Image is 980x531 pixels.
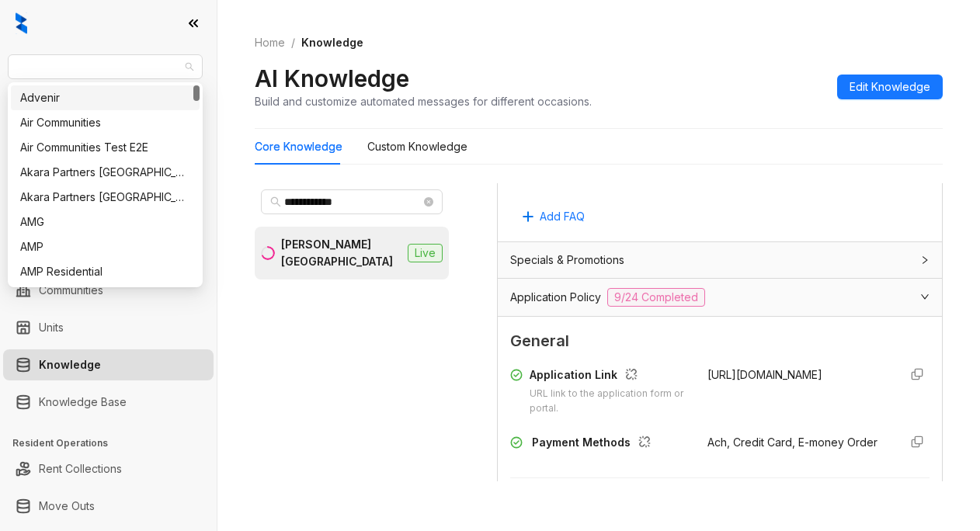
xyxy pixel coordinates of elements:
a: Rent Collections [39,453,122,484]
li: Collections [3,208,214,239]
span: search [270,196,281,207]
div: Akara Partners [GEOGRAPHIC_DATA] [20,164,190,181]
li: Knowledge [3,349,214,380]
span: Ach, Credit Card, E-money Order [707,436,877,449]
div: Akara Partners Nashville [11,160,200,185]
span: Live [408,244,443,262]
li: Knowledge Base [3,387,214,418]
span: 9/24 Completed [607,288,705,307]
span: close-circle [424,197,433,206]
div: Build and customize automated messages for different occasions. [255,93,592,109]
a: Home [252,34,288,51]
li: Move Outs [3,491,214,522]
div: Akara Partners [GEOGRAPHIC_DATA] [20,189,190,206]
li: Units [3,312,214,343]
span: Griffis Residential [17,55,193,78]
h2: AI Knowledge [255,64,409,93]
div: Custom Knowledge [367,138,467,155]
span: Add FAQ [540,208,585,225]
div: Air Communities Test E2E [20,139,190,156]
a: Knowledge [39,349,101,380]
span: collapsed [920,255,930,265]
div: Core Knowledge [255,138,342,155]
li: Leads [3,104,214,135]
div: AMP [11,234,200,259]
div: Advenir [20,89,190,106]
span: Edit Knowledge [850,78,930,95]
div: URL link to the application form or portal. [530,387,689,416]
button: Add FAQ [510,204,597,229]
a: Communities [39,275,103,306]
div: AMP Residential [20,263,190,280]
span: General [510,329,930,353]
a: Knowledge Base [39,387,127,418]
div: AMG [11,210,200,234]
a: Move Outs [39,491,95,522]
button: Edit Knowledge [837,75,943,99]
li: Rent Collections [3,453,214,484]
h3: Resident Operations [12,436,217,450]
span: expanded [920,292,930,301]
div: AMP [20,238,190,255]
div: AMP Residential [11,259,200,284]
div: AMG [20,213,190,231]
li: Communities [3,275,214,306]
div: Air Communities Test E2E [11,135,200,160]
div: Application Policy9/24 Completed [498,279,942,316]
div: Payment Methods [532,434,657,454]
div: Advenir [11,85,200,110]
div: Air Communities [11,110,200,135]
span: [URL][DOMAIN_NAME] [707,368,822,381]
div: Specials & Promotions [498,242,942,278]
span: Specials & Promotions [510,252,624,269]
span: Knowledge [301,36,363,49]
span: Application Policy [510,289,601,306]
div: Akara Partners Phoenix [11,185,200,210]
img: logo [16,12,27,34]
li: / [291,34,295,51]
div: [PERSON_NAME][GEOGRAPHIC_DATA] [281,236,401,270]
a: Units [39,312,64,343]
li: Leasing [3,171,214,202]
div: Application Link [530,366,689,387]
div: Air Communities [20,114,190,131]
